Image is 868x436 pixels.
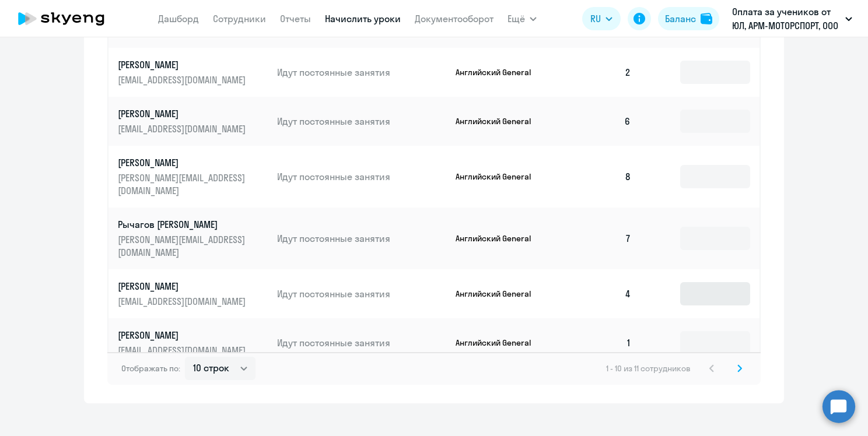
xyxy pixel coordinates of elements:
[277,66,446,79] p: Идут постоянные занятия
[277,170,446,183] p: Идут постоянные занятия
[118,107,268,135] a: [PERSON_NAME][EMAIL_ADDRESS][DOMAIN_NAME]
[118,107,249,120] p: [PERSON_NAME]
[118,58,268,86] a: [PERSON_NAME][EMAIL_ADDRESS][DOMAIN_NAME]
[118,295,249,308] p: [EMAIL_ADDRESS][DOMAIN_NAME]
[456,171,543,182] p: Английский General
[701,13,712,24] img: balance
[280,13,311,24] a: Отчеты
[118,280,249,293] p: [PERSON_NAME]
[582,7,621,30] button: RU
[277,115,446,128] p: Идут постоянные занятия
[559,48,640,97] td: 2
[277,336,446,349] p: Идут постоянные занятия
[658,7,719,30] button: Балансbalance
[456,116,543,126] p: Английский General
[118,329,249,342] p: [PERSON_NAME]
[118,156,268,197] a: [PERSON_NAME][PERSON_NAME][EMAIL_ADDRESS][DOMAIN_NAME]
[118,73,249,86] p: [EMAIL_ADDRESS][DOMAIN_NAME]
[606,363,691,374] span: 1 - 10 из 11 сотрудников
[118,171,249,197] p: [PERSON_NAME][EMAIL_ADDRESS][DOMAIN_NAME]
[559,318,640,367] td: 1
[590,12,601,26] span: RU
[118,280,268,308] a: [PERSON_NAME][EMAIL_ADDRESS][DOMAIN_NAME]
[456,233,543,244] p: Английский General
[118,329,268,357] a: [PERSON_NAME][EMAIL_ADDRESS][DOMAIN_NAME]
[118,233,249,259] p: [PERSON_NAME][EMAIL_ADDRESS][DOMAIN_NAME]
[456,337,543,348] p: Английский General
[158,13,199,24] a: Дашборд
[118,344,249,357] p: [EMAIL_ADDRESS][DOMAIN_NAME]
[508,7,537,30] button: Ещё
[665,12,696,26] div: Баланс
[118,122,249,135] p: [EMAIL_ADDRESS][DOMAIN_NAME]
[325,13,401,24] a: Начислить уроки
[118,218,268,259] a: Рычагов [PERSON_NAME][PERSON_NAME][EMAIL_ADDRESS][DOMAIN_NAME]
[277,287,446,300] p: Идут постоянные занятия
[121,363,180,374] span: Отображать по:
[559,146,640,208] td: 8
[559,97,640,146] td: 6
[118,218,249,231] p: Рычагов [PERSON_NAME]
[732,5,841,33] p: Оплата за учеников от ЮЛ, АРМ-МОТОРСПОРТ, ООО
[213,13,266,24] a: Сотрудники
[456,67,543,78] p: Английский General
[118,156,249,169] p: [PERSON_NAME]
[456,289,543,299] p: Английский General
[726,5,858,33] button: Оплата за учеников от ЮЛ, АРМ-МОТОРСПОРТ, ООО
[277,232,446,245] p: Идут постоянные занятия
[415,13,494,24] a: Документооборот
[118,58,249,71] p: [PERSON_NAME]
[559,269,640,318] td: 4
[508,12,525,26] span: Ещё
[559,208,640,269] td: 7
